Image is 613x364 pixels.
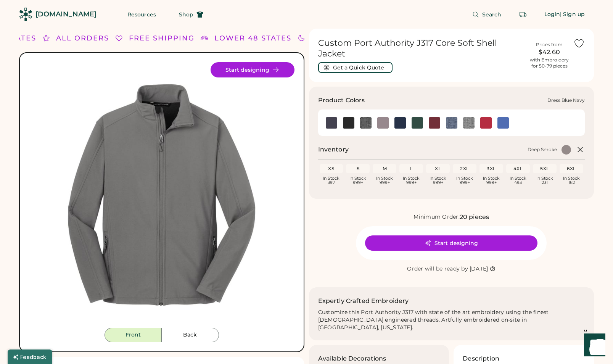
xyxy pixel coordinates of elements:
[460,213,489,222] div: 20 pieces
[343,117,354,129] div: Black
[560,11,585,18] div: | Sign up
[497,117,509,129] img: True Royal Swatch Image
[544,11,560,18] div: Login
[407,265,468,273] div: Order will be ready by
[321,166,342,172] div: XS
[463,7,511,22] button: Search
[318,309,585,332] div: Customize this Port Authority J317 with state of the art embroidery using the finest [DEMOGRAPHIC...
[577,330,610,362] iframe: Front Chat
[429,117,440,129] div: Maroon
[318,62,393,73] button: Get a Quick Quote
[343,117,354,129] img: Black Swatch Image
[454,166,475,172] div: 2XL
[463,354,499,363] h3: Description
[348,176,368,185] div: In Stock 999+
[401,176,422,185] div: In Stock 999+
[211,62,294,77] button: Start designing
[454,176,475,185] div: In Stock 999+
[463,117,475,129] img: Pearl Grey Heather Swatch Image
[56,33,109,43] div: ALL ORDERS
[170,7,212,22] button: Shop
[515,7,531,22] button: Retrieve an order
[377,117,389,129] img: Deep Smoke Swatch Image
[561,176,582,185] div: In Stock 162
[508,176,528,185] div: In Stock 493
[561,166,582,172] div: 6XL
[429,117,440,129] img: Maroon Swatch Image
[326,117,337,129] div: Battleship Grey
[162,328,219,342] button: Back
[377,117,389,129] div: Deep Smoke
[360,117,372,129] img: Black Charcoal Heather Swatch Image
[530,57,569,69] div: with Embroidery for 50-79 pieces
[105,328,162,342] button: Front
[482,12,502,17] span: Search
[508,166,528,172] div: 4XL
[394,117,406,129] img: Dress Blue Navy Swatch Image
[19,8,32,21] img: Rendered Logo - Screens
[412,117,423,129] img: Forest Green Swatch Image
[318,354,386,363] h3: Available Decorations
[428,166,448,172] div: XL
[547,97,585,103] div: Dress Blue Navy
[318,96,365,105] h3: Product Colors
[318,296,409,306] h2: Expertly Crafted Embroidery
[360,117,372,129] div: Black Charcoal Heather
[428,176,448,185] div: In Stock 999+
[480,117,492,129] img: Rich Red Swatch Image
[394,117,406,129] div: Dress Blue Navy
[321,176,342,185] div: In Stock 397
[534,176,555,185] div: In Stock 231
[118,7,165,22] button: Resources
[365,235,537,251] button: Start designing
[326,117,337,129] img: Battleship Grey Swatch Image
[29,62,294,328] div: J317 Style Image
[534,166,555,172] div: 5XL
[214,33,291,43] div: LOWER 48 STATES
[413,213,460,221] div: Minimum Order:
[528,147,557,153] div: Deep Smoke
[463,117,475,129] div: Pearl Grey Heather
[374,176,395,185] div: In Stock 999+
[480,117,492,129] div: Rich Red
[481,166,502,172] div: 3XL
[401,166,422,172] div: L
[536,42,563,48] div: Prices from
[412,117,423,129] div: Forest Green
[29,62,294,328] img: J317 - Deep Smoke Front Image
[179,12,193,17] span: Shop
[318,145,349,154] h2: Inventory
[497,117,509,129] div: True Royal
[446,117,457,129] div: Navy Heather
[374,166,395,172] div: M
[481,176,502,185] div: In Stock 999+
[470,265,488,273] div: [DATE]
[446,117,457,129] img: Navy Heather Swatch Image
[348,166,368,172] div: S
[129,33,195,43] div: FREE SHIPPING
[318,38,526,59] h1: Custom Port Authority J317 Core Soft Shell Jacket
[35,10,97,19] div: [DOMAIN_NAME]
[530,48,569,57] div: $42.60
